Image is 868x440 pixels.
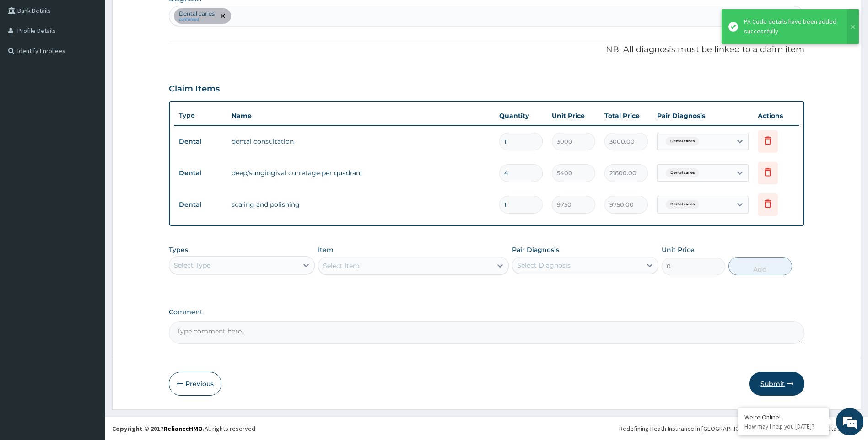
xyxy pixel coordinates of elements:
[749,372,804,396] button: Submit
[17,46,37,69] img: d_794563401_company_1708531726252_794563401
[744,423,822,430] p: How may I help you today?
[169,246,188,254] label: Types
[105,417,868,440] footer: All rights reserved.
[174,133,227,150] td: Dental
[169,372,221,396] button: Previous
[53,115,126,208] span: We're online!
[318,245,334,254] label: Item
[600,107,652,125] th: Total Price
[150,5,172,27] div: Minimize live chat window
[174,196,227,213] td: Dental
[174,261,210,270] div: Select Type
[179,17,215,22] small: confirmed
[174,107,227,124] th: Type
[547,107,600,125] th: Unit Price
[619,424,861,433] div: Redefining Heath Insurance in [GEOGRAPHIC_DATA] using Telemedicine and Data Science!
[169,84,220,94] h3: Claim Items
[652,107,753,125] th: Pair Diagnosis
[744,413,822,421] div: We're Online!
[169,44,805,56] p: NB: All diagnosis must be linked to a claim item
[666,168,699,177] span: Dental caries
[112,424,205,433] strong: Copyright © 2017 .
[744,17,838,36] div: PA Code details have been added successfully
[227,195,495,214] td: scaling and polishing
[512,245,559,254] label: Pair Diagnosis
[728,257,792,275] button: Add
[227,132,495,150] td: dental consultation
[174,165,227,182] td: Dental
[517,261,571,270] div: Select Diagnosis
[163,424,203,433] a: RelianceHMO
[219,12,227,20] span: remove selection option
[666,137,699,146] span: Dental caries
[48,51,154,63] div: Chat with us now
[179,10,215,17] p: Dental caries
[5,250,174,282] textarea: Type your message and hit 'Enter'
[662,245,695,254] label: Unit Price
[666,200,699,209] span: Dental caries
[169,308,805,316] label: Comment
[227,164,495,182] td: deep/sungingival curretage per quadrant
[495,107,547,125] th: Quantity
[753,107,799,125] th: Actions
[227,107,495,125] th: Name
